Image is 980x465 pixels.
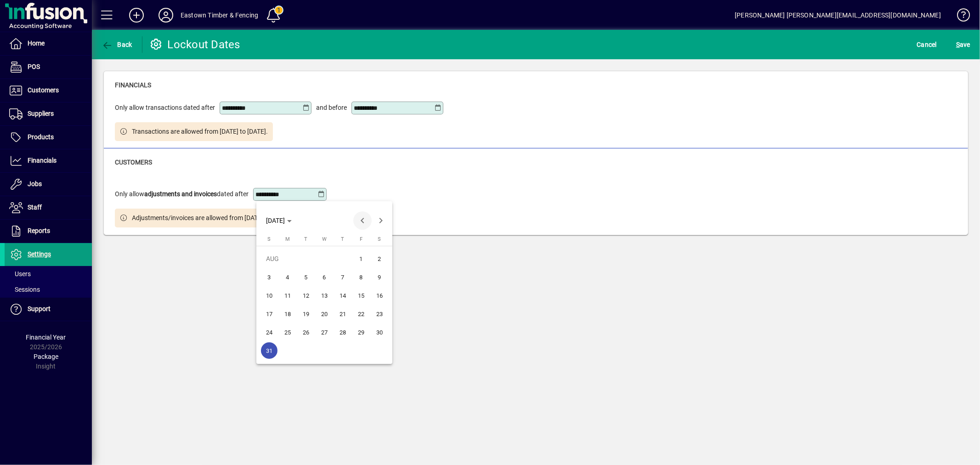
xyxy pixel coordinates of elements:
[352,250,370,268] button: Fri Aug 01 2025
[352,268,370,286] button: Fri Aug 08 2025
[266,217,285,224] span: [DATE]
[316,324,333,340] span: 27
[334,287,351,304] span: 14
[334,268,352,286] button: Thu Aug 07 2025
[262,212,295,229] button: Choose month and year
[260,323,278,341] button: Sun Aug 24 2025
[353,324,369,340] span: 29
[315,286,334,305] button: Wed Aug 13 2025
[260,268,278,286] button: Sun Aug 03 2025
[334,306,351,322] span: 21
[278,305,297,323] button: Mon Aug 18 2025
[315,268,334,286] button: Wed Aug 06 2025
[372,211,390,230] button: Next month
[334,286,352,305] button: Thu Aug 14 2025
[278,323,297,341] button: Mon Aug 25 2025
[370,250,389,268] button: Sat Aug 02 2025
[297,323,315,341] button: Tue Aug 26 2025
[316,269,333,285] span: 6
[279,306,296,322] span: 18
[371,306,388,322] span: 23
[334,269,351,285] span: 7
[353,287,369,304] span: 15
[285,236,290,242] span: M
[371,287,388,304] span: 16
[352,286,370,305] button: Fri Aug 15 2025
[267,236,271,242] span: S
[261,342,278,359] span: 31
[260,341,278,360] button: Sun Aug 31 2025
[371,269,388,285] span: 9
[334,324,351,340] span: 28
[370,268,389,286] button: Sat Aug 09 2025
[352,305,370,323] button: Fri Aug 22 2025
[260,305,278,323] button: Sun Aug 17 2025
[304,236,307,242] span: T
[353,211,372,230] button: Previous month
[353,269,369,285] span: 8
[316,287,333,304] span: 13
[260,286,278,305] button: Sun Aug 10 2025
[298,287,314,304] span: 12
[315,323,334,341] button: Wed Aug 27 2025
[371,250,388,267] span: 2
[353,250,369,267] span: 1
[278,286,297,305] button: Mon Aug 11 2025
[297,305,315,323] button: Tue Aug 19 2025
[261,324,278,340] span: 24
[352,323,370,341] button: Fri Aug 29 2025
[334,305,352,323] button: Thu Aug 21 2025
[279,287,296,304] span: 11
[334,323,352,341] button: Thu Aug 28 2025
[279,324,296,340] span: 25
[261,269,278,285] span: 3
[370,305,389,323] button: Sat Aug 23 2025
[297,268,315,286] button: Tue Aug 05 2025
[370,286,389,305] button: Sat Aug 16 2025
[278,268,297,286] button: Mon Aug 04 2025
[360,236,363,242] span: F
[261,306,278,322] span: 17
[371,324,388,340] span: 30
[261,287,278,304] span: 10
[341,236,344,242] span: T
[298,306,314,322] span: 19
[370,323,389,341] button: Sat Aug 30 2025
[353,306,369,322] span: 22
[315,305,334,323] button: Wed Aug 20 2025
[297,286,315,305] button: Tue Aug 12 2025
[298,269,314,285] span: 5
[316,306,333,322] span: 20
[378,236,381,242] span: S
[260,250,352,268] td: AUG
[322,236,327,242] span: W
[298,324,314,340] span: 26
[279,269,296,285] span: 4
